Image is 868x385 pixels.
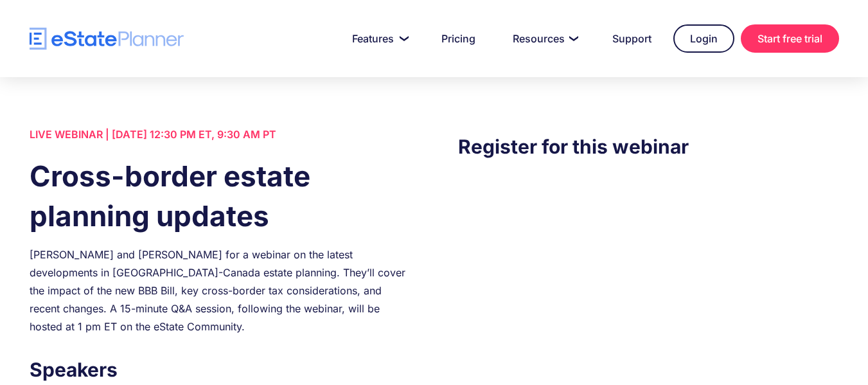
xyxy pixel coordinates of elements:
div: LIVE WEBINAR | [DATE] 12:30 PM ET, 9:30 AM PT [30,125,410,143]
a: Support [597,26,667,51]
div: [PERSON_NAME] and [PERSON_NAME] for a webinar on the latest developments in [GEOGRAPHIC_DATA]-Can... [30,246,410,336]
a: home [30,28,184,50]
a: Pricing [426,26,491,51]
h1: Cross-border estate planning updates [30,156,410,236]
a: Resources [497,26,590,51]
a: Features [337,26,420,51]
h3: Speakers [30,355,410,384]
a: Start free trial [741,24,839,53]
h3: Register for this webinar [458,132,838,161]
a: Login [673,24,734,53]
